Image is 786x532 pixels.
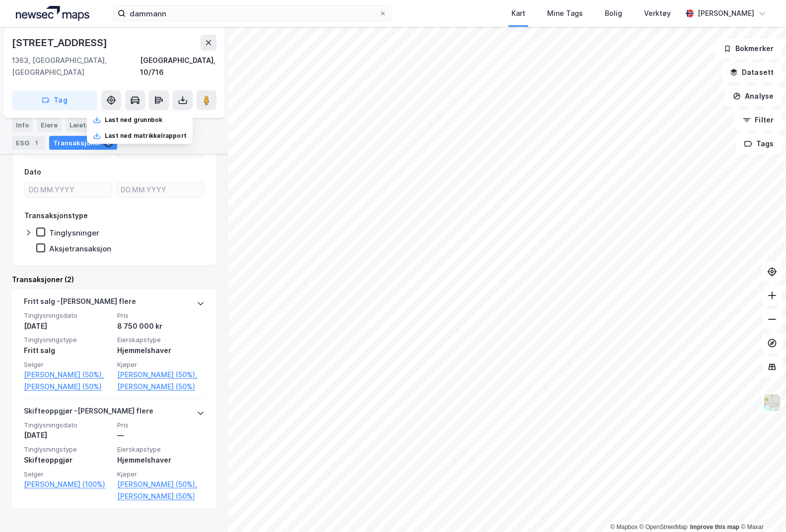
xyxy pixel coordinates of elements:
[24,421,111,429] span: Tinglysningsdato
[24,296,136,311] div: Fritt salg - [PERSON_NAME] flere
[117,320,205,332] div: 8 750 000 kr
[16,6,89,21] img: logo.a4113a55bc3d86da70a041830d287a7e.svg
[734,110,782,130] button: Filter
[117,345,205,356] div: Hjemmelshaver
[12,274,216,286] div: Transaksjoner (2)
[715,39,782,59] button: Bokmerker
[24,445,111,454] span: Tinglysningstype
[24,369,111,381] a: [PERSON_NAME] (50%),
[24,454,111,466] div: Skifteoppgjør
[698,7,754,19] div: [PERSON_NAME]
[117,336,205,344] span: Eierskapstype
[12,55,140,78] div: 1363, [GEOGRAPHIC_DATA], [GEOGRAPHIC_DATA]
[24,345,111,356] div: Fritt salg
[24,478,111,490] a: [PERSON_NAME] (100%)
[117,369,205,381] a: [PERSON_NAME] (50%),
[724,86,782,106] button: Analyse
[105,116,162,124] div: Last ned grunnbok
[49,244,111,253] div: Aksjetransaksjon
[24,311,111,320] span: Tinglysningsdato
[117,381,205,393] a: [PERSON_NAME] (50%)
[117,454,205,466] div: Hjemmelshaver
[12,35,109,51] div: [STREET_ADDRESS]
[12,118,33,132] div: Info
[690,524,739,531] a: Improve this map
[736,484,786,532] iframe: Chat Widget
[24,360,111,369] span: Selger
[640,524,688,531] a: OpenStreetMap
[24,210,88,222] div: Transaksjonstype
[66,118,109,132] div: Leietakere
[49,136,117,150] div: Transaksjoner
[117,421,205,429] span: Pris
[24,405,153,421] div: Skifteoppgjør - [PERSON_NAME] flere
[105,132,187,140] div: Last ned matrikkelrapport
[117,311,205,320] span: Pris
[644,7,671,19] div: Verktøy
[511,7,525,19] div: Kart
[31,138,41,148] div: 1
[117,445,205,454] span: Eierskapstype
[721,62,782,82] button: Datasett
[24,166,41,178] div: Dato
[24,336,111,344] span: Tinglysningstype
[12,90,97,110] button: Tag
[24,320,111,332] div: [DATE]
[547,7,583,19] div: Mine Tags
[24,429,111,441] div: [DATE]
[117,429,205,441] div: —
[24,470,111,478] span: Selger
[117,470,205,478] span: Kjøper
[126,6,379,21] input: Søk på adresse, matrikkel, gårdeiere, leietakere eller personer
[117,478,205,490] a: [PERSON_NAME] (50%),
[736,134,782,154] button: Tags
[117,490,205,502] a: [PERSON_NAME] (50%)
[117,360,205,369] span: Kjøper
[37,118,62,132] div: Eiere
[763,393,782,412] img: Z
[24,381,111,393] a: [PERSON_NAME] (50%)
[140,55,216,78] div: [GEOGRAPHIC_DATA], 10/716
[605,7,622,19] div: Bolig
[12,136,45,150] div: ESG
[49,228,99,237] div: Tinglysninger
[25,182,112,197] input: DD.MM.YYYY
[117,182,204,197] input: DD.MM.YYYY
[610,524,638,531] a: Mapbox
